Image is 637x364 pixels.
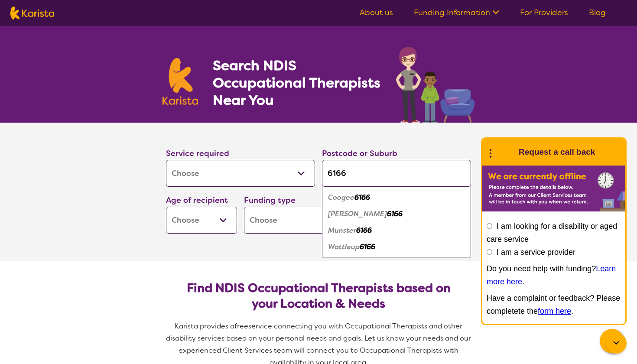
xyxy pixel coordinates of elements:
[328,193,354,202] em: Coogee
[519,146,595,159] h1: Request a call back
[360,242,375,251] em: 6166
[234,322,248,331] span: free
[538,307,571,315] a: form here
[328,209,387,218] em: [PERSON_NAME]
[487,222,617,244] label: I am looking for a disability or aged care service
[326,206,467,222] div: Henderson 6166
[414,7,499,18] a: Funding Information
[600,329,624,353] button: Channel Menu
[175,322,234,331] span: Karista provides a
[328,242,360,251] em: Wattleup
[482,166,625,211] img: Karista offline chat form to request call back
[360,7,393,18] a: About us
[520,7,568,18] a: For Providers
[10,6,54,19] img: Karista logo
[387,209,403,218] em: 6166
[354,193,370,202] em: 6166
[396,47,474,123] img: occupational-therapy
[497,248,575,257] label: I am a service provider
[322,160,471,187] input: Type
[173,280,464,312] h2: Find NDIS Occupational Therapists based on your Location & Needs
[166,148,229,159] label: Service required
[496,143,513,161] img: Karista
[356,226,372,235] em: 6166
[326,189,467,206] div: Coogee 6166
[162,58,198,105] img: Karista logo
[487,292,621,318] p: Have a complaint or feedback? Please completete the .
[213,57,381,109] h1: Search NDIS Occupational Therapists Near You
[487,262,621,288] p: Do you need help with funding? .
[326,239,467,255] div: Wattleup 6166
[166,195,228,205] label: Age of recipient
[244,195,296,205] label: Funding type
[328,226,356,235] em: Munster
[322,148,397,159] label: Postcode or Suburb
[326,222,467,239] div: Munster 6166
[589,7,606,18] a: Blog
